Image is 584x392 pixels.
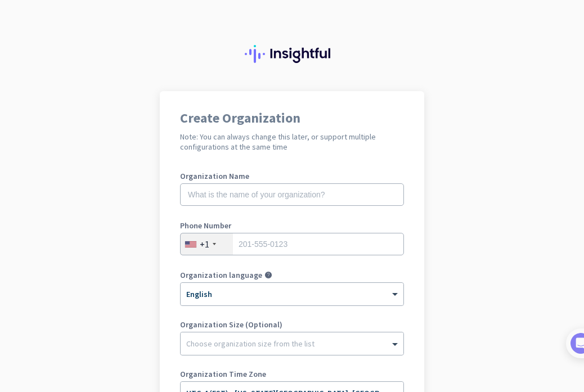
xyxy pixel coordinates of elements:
label: Organization Time Zone [180,370,404,378]
div: +1 [200,238,209,250]
img: Insightful [245,45,339,63]
label: Organization language [180,271,262,279]
label: Organization Name [180,172,404,180]
label: Phone Number [180,222,404,229]
label: Organization Size (Optional) [180,321,404,328]
i: help [264,271,272,279]
input: 201-555-0123 [180,233,404,255]
h1: Create Organization [180,111,404,125]
h2: Note: You can always change this later, or support multiple configurations at the same time [180,132,404,152]
input: What is the name of your organization? [180,183,404,206]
